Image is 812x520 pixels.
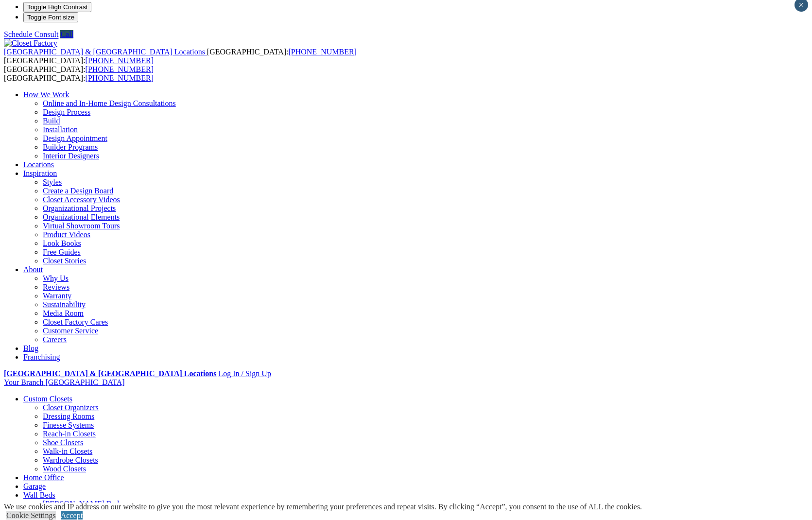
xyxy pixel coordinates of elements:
a: Virtual Showroom Tours [43,222,120,230]
a: Careers [43,335,67,344]
a: Create a Design Board [43,187,113,195]
span: Toggle Font size [27,14,74,21]
a: [GEOGRAPHIC_DATA] & [GEOGRAPHIC_DATA] Locations [4,48,207,56]
a: Online and In-Home Design Consultations [43,99,176,107]
a: Why Us [43,274,69,282]
a: [PHONE_NUMBER] [86,65,154,73]
a: [PHONE_NUMBER] [86,56,154,65]
a: Custom Closets [23,395,72,403]
span: Toggle High Contrast [27,3,87,11]
a: Design Process [43,108,90,116]
a: Blog [23,344,38,352]
button: Toggle High Contrast [23,2,91,12]
a: Media Room [43,309,84,317]
img: Closet Factory [4,39,57,48]
a: Sustainability [43,300,86,309]
a: Design Appointment [43,134,107,142]
a: Cookie Settings [6,511,56,520]
a: Installation [43,125,78,134]
a: Styles [43,178,62,186]
a: Free Guides [43,248,81,256]
a: Reviews [43,283,69,291]
a: Your Branch [GEOGRAPHIC_DATA] [4,378,125,386]
a: Home Office [23,473,64,482]
a: Interior Designers [43,152,99,160]
a: Product Videos [43,230,90,239]
a: Inspiration [23,169,57,177]
a: [GEOGRAPHIC_DATA] & [GEOGRAPHIC_DATA] Locations [4,369,216,378]
span: [GEOGRAPHIC_DATA] & [GEOGRAPHIC_DATA] Locations [4,48,205,56]
a: Franchising [23,353,60,361]
a: Call [60,30,73,38]
a: Accept [61,511,83,520]
a: Walk-in Closets [43,447,92,455]
a: Organizational Projects [43,204,116,212]
a: Look Books [43,239,81,247]
a: Wood Closets [43,465,86,473]
span: [GEOGRAPHIC_DATA]: [GEOGRAPHIC_DATA]: [4,65,154,82]
div: We use cookies and IP address on our website to give you the most relevant experience by remember... [4,503,642,511]
a: Closet Stories [43,257,86,265]
a: Locations [23,160,54,169]
a: Log In / Sign Up [218,369,271,378]
span: [GEOGRAPHIC_DATA]: [GEOGRAPHIC_DATA]: [4,48,357,65]
a: [PHONE_NUMBER] [86,74,154,82]
a: Wardrobe Closets [43,456,98,464]
a: How We Work [23,90,69,99]
a: Build [43,117,60,125]
a: Closet Accessory Videos [43,195,120,204]
a: Reach-in Closets [43,430,96,438]
a: Organizational Elements [43,213,120,221]
a: Customer Service [43,327,98,335]
a: Builder Programs [43,143,98,151]
a: Closet Factory Cares [43,318,108,326]
span: [GEOGRAPHIC_DATA] [45,378,124,386]
a: Garage [23,482,46,490]
a: Finesse Systems [43,421,94,429]
a: Schedule Consult [4,30,58,38]
a: Shoe Closets [43,438,83,447]
a: About [23,265,43,274]
a: Warranty [43,292,71,300]
a: Dressing Rooms [43,412,94,420]
a: [PERSON_NAME] Beds [43,500,122,508]
button: Toggle Font size [23,12,78,22]
span: Your Branch [4,378,43,386]
a: [PHONE_NUMBER] [288,48,356,56]
a: Closet Organizers [43,403,99,412]
a: Wall Beds [23,491,55,499]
